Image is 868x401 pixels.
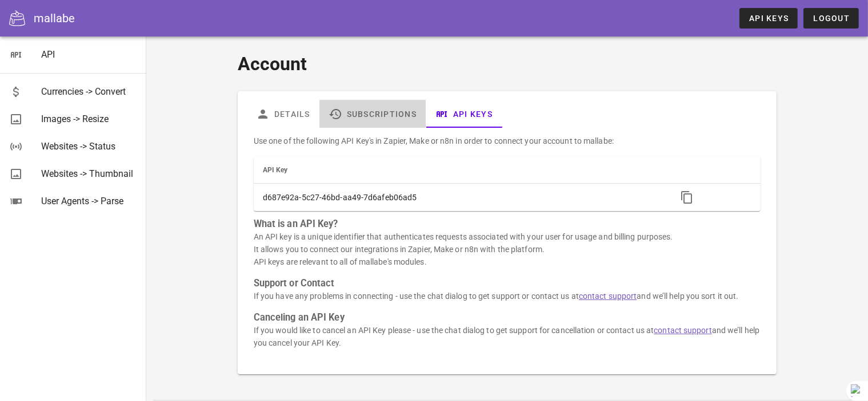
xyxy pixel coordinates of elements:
[813,14,850,23] span: Logout
[254,324,761,349] p: If you would like to cancel an API Key please - use the chat dialog to get support for cancellati...
[254,218,761,230] h3: What is an API Key?
[41,49,137,60] div: API
[254,135,761,147] p: Use one of the following API Key's in Zapier, Make or n8n in order to connect your account to mal...
[749,14,789,23] span: API Keys
[254,277,761,290] h3: Support or Contact
[319,100,426,128] a: Subscriptions
[254,156,667,184] th: API Key: Not sorted. Activate to sort ascending.
[803,8,859,29] button: Logout
[254,230,761,268] p: An API key is a unique identifier that authenticates requests associated with your user for usage...
[247,100,319,128] a: Details
[41,86,137,97] div: Currencies -> Convert
[41,196,137,206] div: User Agents -> Parse
[41,114,137,124] div: Images -> Resize
[41,141,137,152] div: Websites -> Status
[254,311,761,324] h3: Canceling an API Key
[579,291,637,301] a: contact support
[739,8,798,29] a: API Keys
[254,184,667,211] td: d687e92a-5c27-46bd-aa49-7d6afeb06ad5
[41,168,137,179] div: Websites -> Thumbnail
[34,10,75,27] div: mallabe
[238,50,777,78] h1: Account
[254,290,761,302] p: If you have any problems in connecting - use the chat dialog to get support or contact us at and ...
[654,326,712,335] a: contact support
[426,100,502,128] a: API Keys
[263,166,288,174] span: API Key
